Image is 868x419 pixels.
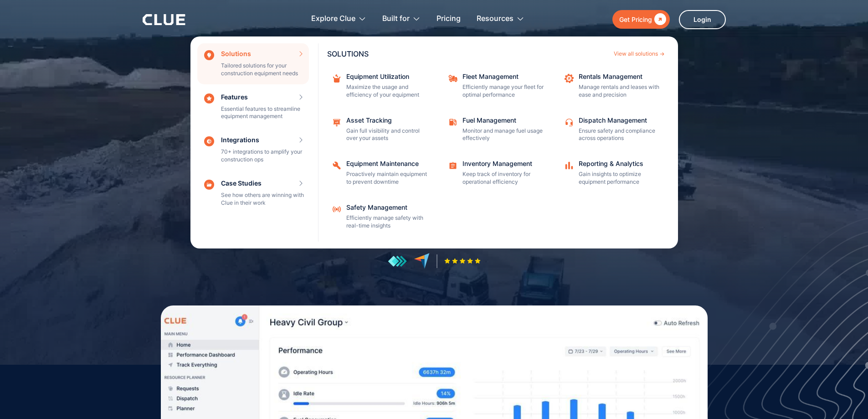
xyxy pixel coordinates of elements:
div: Rentals Management [579,73,661,80]
div: Explore Clue [311,5,366,33]
img: Maintenance management icon [332,117,342,127]
img: fleet fuel icon [448,117,458,127]
p: Gain full visibility and control over your assets [346,127,428,143]
p: Efficiently manage safety with real-time insights [346,214,428,230]
img: fleet repair icon [448,73,458,83]
a: Login [679,10,726,29]
p: Proactively maintain equipment to prevent downtime [346,171,428,186]
p: Keep track of inventory for operational efficiency [462,171,544,186]
div: Explore Clue [311,5,355,33]
div: Reporting & Analytics [579,160,661,167]
a: Pricing [437,5,461,33]
div: Equipment Utilization [346,73,428,80]
div: Equipment Maintenance [346,160,428,167]
div:  [652,14,666,25]
div: Fleet Management [462,73,544,80]
img: Safety Management [332,204,342,214]
div: Inventory Management [462,160,544,167]
a: Dispatch ManagementEnsure safety and compliance across operations [560,113,667,147]
img: reviews at getapp [388,255,407,267]
a: Equipment MaintenanceProactively maintain equipment to prevent downtime [327,156,434,191]
img: Repairing icon [332,160,342,171]
p: Efficiently manage your fleet for optimal performance [462,83,544,99]
div: View all solutions [614,51,658,57]
a: Asset TrackingGain full visibility and control over your assets [327,113,434,147]
div: Built for [382,5,421,33]
nav: Explore Clue [143,34,726,248]
img: repair icon image [564,73,574,83]
p: Manage rentals and leases with ease and precision [579,83,661,99]
a: Fuel ManagementMonitor and manage fuel usage effectively [443,113,550,147]
img: analytics icon [564,160,574,171]
div: Asset Tracking [346,117,428,124]
p: Maximize the usage and efficiency of your equipment [346,83,428,99]
div: Get Pricing [619,14,652,25]
img: Five-star rating icon [444,258,481,264]
a: Fleet ManagementEfficiently manage your fleet for optimal performance [443,69,550,103]
a: Safety ManagementEfficiently manage safety with real-time insights [327,200,434,234]
a: Get Pricing [612,10,670,29]
p: Gain insights to optimize equipment performance [579,171,661,186]
div: Fuel Management [462,117,544,124]
a: Inventory ManagementKeep track of inventory for operational efficiency [443,156,550,191]
div: Resources [477,5,514,33]
img: Task checklist icon [448,160,458,171]
p: Monitor and manage fuel usage effectively [462,127,544,143]
a: Reporting & AnalyticsGain insights to optimize equipment performance [560,156,667,191]
a: View all solutions [614,51,664,57]
a: Equipment UtilizationMaximize the usage and efficiency of your equipment [327,69,434,103]
p: Ensure safety and compliance across operations [579,127,661,143]
div: Resources [477,5,524,33]
img: reviews at capterra [414,253,430,269]
a: Rentals ManagementManage rentals and leases with ease and precision [560,69,667,103]
img: Customer support icon [564,117,574,127]
div: SOLUTIONS [327,50,609,57]
img: repairing box icon [332,73,342,83]
div: Built for [382,5,410,33]
div: Dispatch Management [579,117,661,124]
div: Safety Management [346,204,428,211]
